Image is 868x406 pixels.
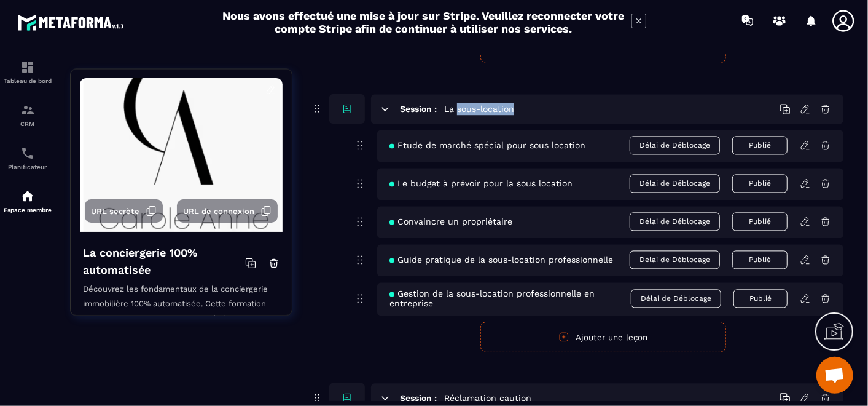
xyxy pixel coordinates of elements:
h6: Session : [400,104,437,114]
span: URL de connexion [183,207,254,216]
span: Guide pratique de la sous-location professionnelle [389,255,613,265]
button: Publié [732,136,788,154]
button: URL de connexion [177,199,278,223]
button: Publié [732,212,788,231]
img: formation [20,103,35,117]
button: Publié [733,289,788,308]
span: Délai de Déblocage [630,136,720,154]
div: Ouvrir le chat [816,357,853,394]
button: Publié [732,174,788,193]
span: Délai de Déblocage [630,174,720,193]
button: Ajouter une leçon [480,322,726,352]
h5: Réclamation caution [444,392,531,404]
p: Espace membre [3,207,52,213]
h2: Nous avons effectué une mise à jour sur Stripe. Veuillez reconnecter votre compte Stripe afin de ... [222,9,625,35]
h5: La sous-location [444,103,514,115]
span: Etude de marché spécial pour sous location [389,140,585,150]
img: scheduler [20,146,35,161]
img: formation [20,60,35,74]
img: background [80,78,283,232]
p: Tableau de bord [3,78,52,84]
span: Délai de Déblocage [631,289,721,308]
span: Convaincre un propriétaire [389,217,512,226]
span: Gestion de la sous-location professionnelle en entreprise [389,289,631,308]
p: CRM [3,121,52,127]
span: Le budget à prévoir pour la sous location [389,178,573,188]
h6: Session : [400,393,437,403]
p: Planificateur [3,164,52,170]
img: automations [20,189,35,204]
button: URL secrète [85,199,163,223]
h4: La conciergerie 100% automatisée [83,244,245,279]
button: Publié [732,250,788,269]
span: URL secrète [91,207,139,216]
a: formationformationTableau de bord [3,50,52,94]
a: schedulerschedulerPlanificateur [3,137,52,180]
a: automationsautomationsEspace membre [3,180,52,223]
a: formationformationCRM [3,94,52,137]
img: logo [17,11,128,34]
span: Délai de Déblocage [630,250,720,269]
span: Délai de Déblocage [630,212,720,231]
